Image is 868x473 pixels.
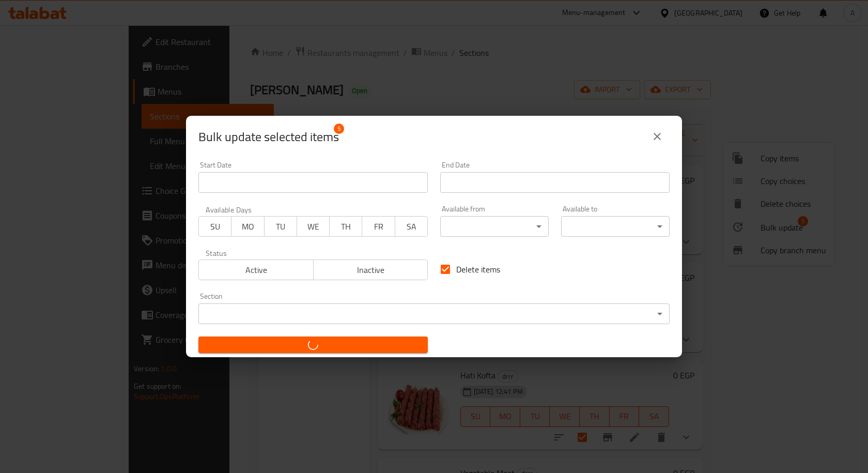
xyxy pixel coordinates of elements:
[329,216,362,237] button: TH
[645,124,670,149] button: close
[264,216,297,237] button: TU
[399,219,424,234] span: SA
[318,263,424,278] span: Inactive
[236,219,260,234] span: MO
[334,124,344,134] span: 5
[301,219,326,234] span: WE
[440,216,549,237] div: ​
[366,219,391,234] span: FR
[334,219,358,234] span: TH
[231,216,264,237] button: MO
[456,263,500,276] span: Delete items
[198,303,670,324] div: ​
[561,216,670,237] div: ​
[297,216,330,237] button: WE
[313,260,428,280] button: Inactive
[203,219,227,234] span: SU
[362,216,395,237] button: FR
[198,129,339,145] span: Selected items count
[203,263,309,278] span: Active
[198,216,231,237] button: SU
[395,216,428,237] button: SA
[198,260,314,280] button: Active
[269,219,293,234] span: TU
